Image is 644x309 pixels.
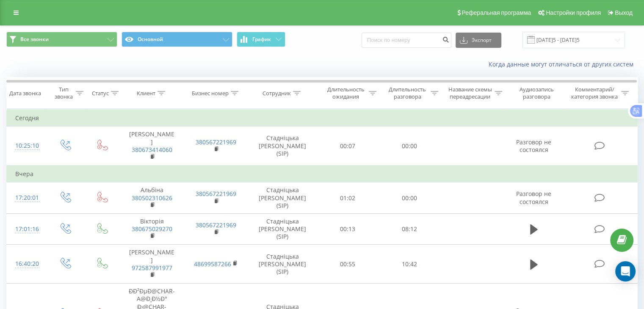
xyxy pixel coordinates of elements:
[263,90,291,97] div: Сотрудник
[132,225,172,233] a: 380675029270
[53,86,73,100] div: Тип звонка
[615,261,636,281] div: Open Intercom Messenger
[7,166,638,182] td: Вчера
[15,221,38,237] div: 17:01:16
[569,86,619,100] div: Комментарий/категория звонка
[20,36,49,43] span: Все звонки
[120,245,184,284] td: [PERSON_NAME]
[120,213,184,245] td: Вікторія
[462,9,531,16] span: Реферальная программа
[248,127,317,166] td: Стадніцька [PERSON_NAME] (SIP)
[252,36,271,42] span: График
[196,190,236,198] a: 380567221969
[237,32,285,47] button: График
[15,190,38,206] div: 17:20:01
[379,182,440,214] td: 00:00
[15,256,38,272] div: 16:40:20
[489,60,638,68] a: Когда данные могут отличаться от других систем
[248,213,317,245] td: Стадніцька [PERSON_NAME] (SIP)
[194,260,231,268] a: 48699587266
[120,127,184,166] td: [PERSON_NAME]
[615,9,633,16] span: Выход
[379,245,440,284] td: 10:42
[317,182,379,214] td: 01:02
[196,138,236,146] a: 380567221969
[386,86,428,100] div: Длительность разговора
[317,213,379,245] td: 00:13
[512,86,561,100] div: Аудиозапись разговора
[192,90,229,97] div: Бизнес номер
[137,90,155,97] div: Клиент
[122,32,232,47] button: Основной
[456,33,501,48] button: Экспорт
[379,213,440,245] td: 08:12
[448,86,492,100] div: Название схемы переадресации
[132,146,172,154] a: 380673414060
[317,127,379,166] td: 00:07
[120,182,184,214] td: Альбіна
[6,32,117,47] button: Все звонки
[7,110,638,127] td: Сегодня
[196,221,236,229] a: 380567221969
[516,138,551,154] span: Разговор не состоялся
[248,245,317,284] td: Стадніцька [PERSON_NAME] (SIP)
[132,264,172,272] a: 972587991977
[317,245,379,284] td: 00:55
[92,90,109,97] div: Статус
[9,90,41,97] div: Дата звонка
[546,9,601,16] span: Настройки профиля
[15,138,38,154] div: 10:25:10
[325,86,367,100] div: Длительность ожидания
[379,127,440,166] td: 00:00
[362,33,451,48] input: Поиск по номеру
[248,182,317,214] td: Стадніцька [PERSON_NAME] (SIP)
[516,190,551,205] span: Разговор не состоялся
[132,194,172,202] a: 380502310626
